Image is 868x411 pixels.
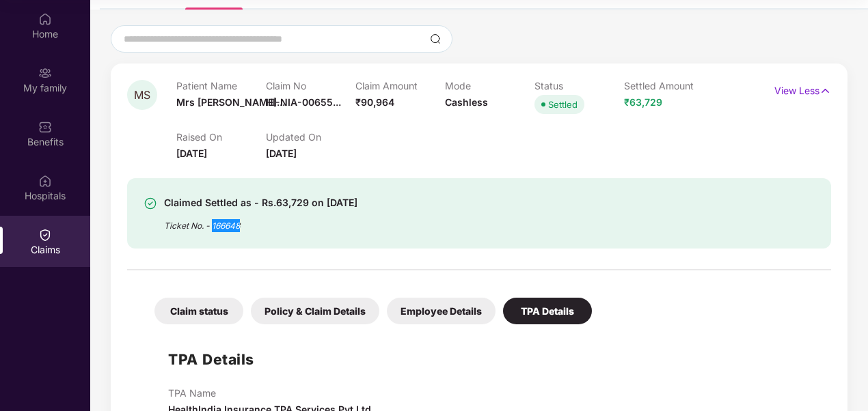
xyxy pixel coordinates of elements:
[266,96,341,108] span: HI-NIA-00655...
[176,147,207,159] span: [DATE]
[445,80,534,91] p: Mode
[266,80,355,91] p: Claim No
[38,228,52,242] img: svg+xml;base64,PHN2ZyBpZD0iQ2xhaW0iIHhtbG5zPSJodHRwOi8vd3d3LnczLm9yZy8yMDAwL3N2ZyIgd2lkdGg9IjIwIi...
[445,96,488,108] span: Cashless
[168,387,371,399] p: TPA Name
[38,66,52,80] img: svg+xml;base64,PHN2ZyB3aWR0aD0iMjAiIGhlaWdodD0iMjAiIHZpZXdCb3g9IjAgMCAyMCAyMCIgZmlsbD0ibm9uZSIgeG...
[503,298,592,324] div: TPA Details
[251,298,379,324] div: Policy & Claim Details
[164,195,357,211] div: Claimed Settled as - Rs.63,729 on [DATE]
[168,348,254,371] h1: TPA Details
[38,120,52,134] img: svg+xml;base64,PHN2ZyBpZD0iQmVuZWZpdHMiIHhtbG5zPSJodHRwOi8vd3d3LnczLm9yZy8yMDAwL3N2ZyIgd2lkdGg9Ij...
[387,298,496,324] div: Employee Details
[430,33,441,44] img: svg+xml;base64,PHN2ZyBpZD0iU2VhcmNoLTMyeDMyIiB4bWxucz0iaHR0cDovL3d3dy53My5vcmcvMjAwMC9zdmciIHdpZH...
[355,80,445,91] p: Claim Amount
[176,80,266,91] p: Patient Name
[38,174,52,188] img: svg+xml;base64,PHN2ZyBpZD0iSG9zcGl0YWxzIiB4bWxucz0iaHR0cDovL3d3dy53My5vcmcvMjAwMC9zdmciIHdpZHRoPS...
[176,96,285,108] span: Mrs [PERSON_NAME]...
[819,83,831,98] img: svg+xml;base64,PHN2ZyB4bWxucz0iaHR0cDovL3d3dy53My5vcmcvMjAwMC9zdmciIHdpZHRoPSIxNyIgaGVpZ2h0PSIxNy...
[774,80,831,98] p: View Less
[355,96,394,108] span: ₹90,964
[164,211,357,232] div: Ticket No. - 166648
[548,98,578,111] div: Settled
[176,131,266,143] p: Raised On
[624,96,662,108] span: ₹63,729
[624,80,714,91] p: Settled Amount
[144,197,157,210] img: svg+xml;base64,PHN2ZyBpZD0iU3VjY2Vzcy0zMngzMiIgeG1sbnM9Imh0dHA6Ly93d3cudzMub3JnLzIwMDAvc3ZnIiB3aW...
[134,89,150,101] span: MS
[266,147,297,159] span: [DATE]
[154,298,243,324] div: Claim status
[266,131,355,143] p: Updated On
[38,12,52,26] img: svg+xml;base64,PHN2ZyBpZD0iSG9tZSIgeG1sbnM9Imh0dHA6Ly93d3cudzMub3JnLzIwMDAvc3ZnIiB3aWR0aD0iMjAiIG...
[534,80,624,91] p: Status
